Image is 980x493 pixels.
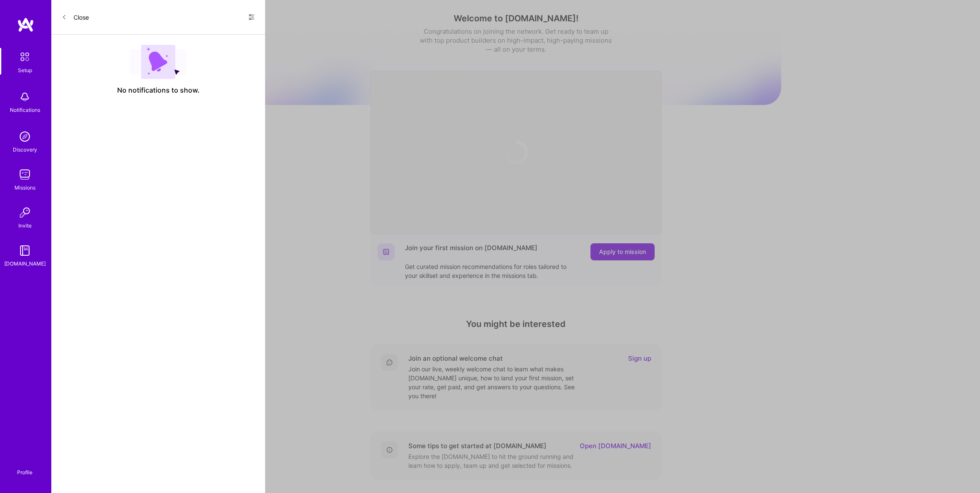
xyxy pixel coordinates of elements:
img: discovery [16,128,33,145]
img: guide book [16,242,33,259]
button: Close [62,10,89,24]
div: Discovery [13,145,37,154]
img: empty [130,45,186,79]
a: Profile [14,459,35,476]
div: Notifications [10,105,40,114]
span: No notifications to show. [117,86,200,95]
img: Invite [16,204,33,221]
img: bell [16,88,33,105]
div: Missions [15,183,35,192]
img: logo [17,17,34,32]
div: Profile [17,468,32,476]
img: setup [16,48,34,66]
img: teamwork [16,166,33,183]
div: Invite [18,221,32,230]
div: Setup [18,66,32,75]
div: [DOMAIN_NAME] [4,259,46,268]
